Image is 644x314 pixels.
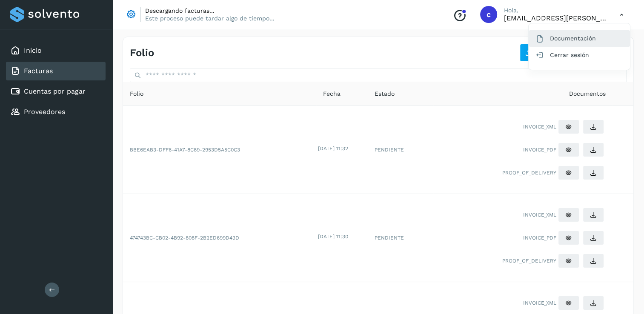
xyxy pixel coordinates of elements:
a: Proveedores [24,108,65,116]
div: Documentación [529,30,630,46]
div: Inicio [6,41,106,60]
a: Inicio [24,46,42,54]
div: Proveedores [6,103,106,121]
div: Facturas [6,62,106,80]
a: Cuentas por pagar [24,87,86,95]
div: Cerrar sesión [529,47,630,63]
a: Facturas [24,67,53,75]
div: Cuentas por pagar [6,82,106,101]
